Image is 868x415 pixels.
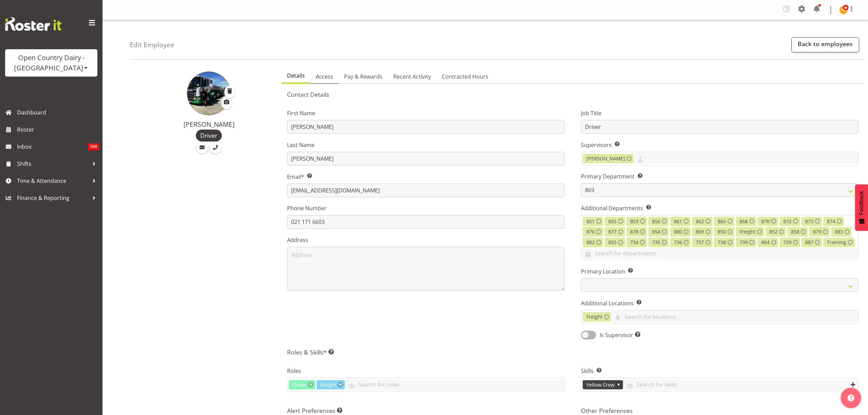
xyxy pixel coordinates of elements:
input: Last Name [287,152,565,165]
h5: Roles & Skills* [287,348,858,356]
button: Feedback - Show survey [855,184,868,231]
span: Recent Activity [393,72,431,81]
span: Details [287,71,305,80]
input: Search for roles [345,379,564,390]
h4: [PERSON_NAME] [144,121,273,128]
h5: Contact Details [287,91,858,98]
label: First Name [287,109,565,117]
span: 874 [827,218,835,225]
label: Skills [581,367,858,375]
span: Freight [586,313,602,321]
h5: Other Preferences [581,407,858,414]
span: 858 [791,228,799,236]
span: 856 [652,218,660,225]
span: 879 [813,228,821,236]
h4: Edit Employee [130,41,174,49]
input: First Name [287,120,565,134]
h5: Alert Preferences [287,407,565,414]
span: Feedback [858,191,865,215]
input: Job Title [581,120,858,134]
label: Email* [287,173,565,181]
img: help-xxl-2.png [847,394,854,401]
span: [PERSON_NAME] [586,155,625,162]
span: 869 [696,228,704,236]
img: barry-johnston2ba8e2242eae8ef1bb8194ca85af5fd1.png [187,71,231,115]
span: 736 [674,239,682,246]
label: Phone Number [287,204,565,212]
span: 876 [586,228,595,236]
span: 737 [696,239,704,246]
span: 887 [805,239,813,246]
input: Email Address [287,184,565,197]
label: Address [287,236,565,244]
span: Training [827,239,846,246]
span: Dashboard [17,107,99,118]
span: 739 [740,239,748,246]
span: 880 [674,228,682,236]
span: 883 [835,228,843,236]
span: 739 [783,239,791,246]
span: 882 [586,239,595,246]
span: Yellow Crew [586,381,614,389]
span: Is Supervisor [596,331,640,339]
span: Driver [200,131,217,140]
label: Supervisors [581,141,858,149]
span: 878 [630,228,638,236]
span: Driver [293,381,307,389]
span: 852 [769,228,777,236]
span: 850 [718,228,726,236]
span: Access [316,72,333,81]
a: Call Employee [209,142,221,153]
label: Additional Locations [581,299,858,307]
span: Freight [320,381,336,389]
label: Last Name [287,141,565,149]
span: 865 [718,218,726,225]
span: Roster [17,124,99,135]
span: 855 [608,239,616,246]
span: 169 [88,143,99,150]
input: Search for departments [581,248,858,259]
span: Contracted Hours [442,72,488,81]
span: 877 [608,228,616,236]
span: Time & Attendance [17,176,89,186]
input: Search for skills [623,379,858,390]
span: Freight [740,228,756,236]
label: Additional Departments [581,204,858,212]
span: 854 [652,228,660,236]
div: Open Country Dairy - [GEOGRAPHIC_DATA] [12,53,91,73]
label: Primary Department [581,172,858,180]
input: Phone Number [287,215,565,229]
label: Primary Location [581,267,858,276]
a: Email Employee [196,142,208,153]
label: Job Title [581,109,858,117]
span: 862 [696,218,704,225]
a: Back to employees [791,37,859,52]
span: 864 [761,239,770,246]
span: 872 [783,218,791,225]
span: 734 [630,239,638,246]
input: Search for locations [611,311,858,322]
span: 861 [674,218,682,225]
label: Roles [287,367,565,375]
span: Shifts [17,159,89,169]
span: 735 [652,239,660,246]
span: 738 [718,239,726,246]
span: 853 [630,218,638,225]
span: Inbox [17,142,88,152]
span: 868 [740,218,748,225]
span: 855 [608,218,616,225]
span: 851 [586,218,595,225]
img: tim-magness10922.jpg [839,6,847,14]
span: Finance & Reporting [17,193,89,203]
span: 870 [761,218,770,225]
span: Pay & Rewards [344,72,382,81]
span: 873 [805,218,813,225]
img: Rosterit website logo [5,17,62,31]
